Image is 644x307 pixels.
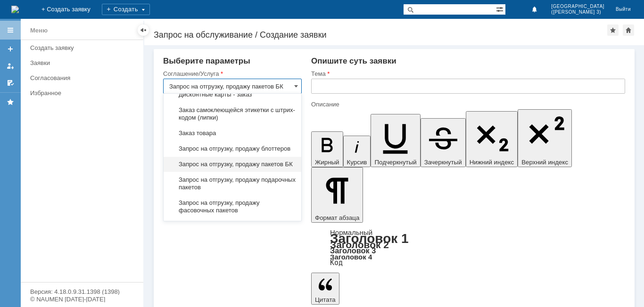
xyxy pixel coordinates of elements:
span: Опишите суть заявки [311,57,396,65]
div: Создать заявку [30,44,138,51]
span: ([PERSON_NAME] 3) [551,9,604,15]
a: Создать заявку [26,40,141,55]
a: Код [330,259,343,267]
button: Подчеркнутый [371,114,420,167]
span: Запрос на отгрузку, продажу пакетов БК [169,161,296,168]
span: Выберите параметры [163,57,250,65]
button: Формат абзаца [311,167,363,223]
div: Согласования [30,74,138,81]
div: Запрос на обслуживание / Создание заявки [154,30,607,40]
div: Добавить в избранное [607,24,619,36]
a: Нормальный [330,228,372,236]
div: Сделать домашней страницей [623,24,634,36]
a: Заявки [26,56,141,70]
span: Цитата [315,296,336,303]
span: Заказ товара [169,129,296,137]
div: Соглашение/Услуга [163,71,300,77]
button: Курсив [343,136,371,167]
div: Избранное [30,89,127,97]
a: Заголовок 2 [330,239,389,250]
div: Тема [311,71,623,77]
a: Согласования [26,71,141,85]
span: Жирный [315,159,339,166]
span: [GEOGRAPHIC_DATA] [551,4,604,9]
a: Заголовок 4 [330,253,372,261]
button: Цитата [311,273,339,305]
button: Верхний индекс [518,109,572,167]
button: Нижний индекс [466,111,518,167]
div: Версия: 4.18.0.9.31.1398 (1398) [30,289,134,295]
div: Описание [311,101,623,107]
div: Формат абзаца [311,229,625,266]
span: Верхний индекс [521,159,568,166]
div: Скрыть меню [138,24,149,36]
span: Запрос на отгрузку, продажу фасовочных пакетов [169,199,296,214]
span: Запрос на отгрузку, продажу блоттеров [169,145,296,153]
img: logo [11,6,19,13]
span: Курсив [347,159,367,166]
a: Заголовок 1 [330,231,409,246]
button: Зачеркнутый [421,118,466,167]
span: Формат абзаца [315,214,359,221]
span: Заказ самоклеющейся этикетки с штрих-кодом (липки) [169,106,296,121]
div: © NAUMEN [DATE]-[DATE] [30,296,134,302]
div: Заявки [30,59,138,66]
span: Нижний индекс [470,159,514,166]
span: Зачеркнутый [424,159,462,166]
span: Подчеркнутый [374,159,416,166]
button: Жирный [311,131,343,167]
div: Создать [102,4,150,15]
a: Мои согласования [3,75,18,90]
span: Запрос на отгрузку, продажу подарочных пакетов [169,176,296,191]
a: Перейти на домашнюю страницу [11,6,19,13]
a: Мои заявки [3,58,18,73]
span: Дисконтные карты - заказ [169,91,296,98]
span: Расширенный поиск [496,4,505,13]
div: Меню [30,25,48,36]
a: Создать заявку [3,41,18,57]
a: Заголовок 3 [330,246,376,255]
